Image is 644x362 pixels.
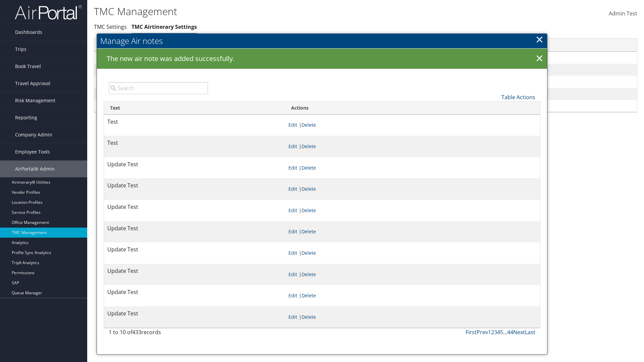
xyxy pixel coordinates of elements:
a: Delete [302,143,316,149]
a: Delete [302,271,316,278]
span: Company Admin [15,126,52,143]
span: Dashboards [15,24,42,41]
a: × [534,52,545,65]
span: Admin Test [609,10,637,17]
div: The new air note was added successfully. [97,49,547,69]
td: Motor City Travel [94,64,494,76]
a: 44 [507,328,513,336]
a: 2 [491,328,494,336]
span: AirPortal® Admin [15,161,55,177]
p: Update Test [107,224,282,233]
td: | [285,178,540,200]
a: Delete [302,165,316,171]
p: Update Test [107,245,282,254]
th: Actions [285,102,540,115]
td: [PERSON_NAME] Business Travel [94,100,494,112]
th: Text [104,102,285,115]
td: | [285,115,540,136]
span: Employee Tools [15,143,50,160]
p: Update Test [107,288,282,297]
span: Travel Approval [15,75,50,92]
div: 1 to 10 of records [109,328,208,340]
a: Edit [288,207,297,214]
td: | [285,285,540,306]
p: Update Test [107,267,282,276]
a: Last [525,328,535,336]
a: Table Actions [501,94,535,101]
a: Delete [302,186,316,192]
td: Dynamic [94,88,494,100]
a: Edit [288,314,297,320]
a: Delete [302,122,316,128]
p: Update Test [107,309,282,318]
a: Delete [302,228,316,235]
td: | [285,242,540,264]
span: Risk Management [15,92,55,109]
th: Name: activate to sort column ascending [94,39,494,52]
td: | [285,157,540,179]
a: × [536,33,543,46]
td: | [285,264,540,285]
h1: TMC Management [94,4,456,18]
a: Next [513,328,525,336]
td: | [285,200,540,221]
a: First [466,328,477,336]
a: Edit [288,228,297,235]
a: Edit [288,186,297,192]
td: 30 Seconds to Fly [94,52,494,64]
p: Test [107,118,282,126]
td: | [285,221,540,243]
a: TMC Airtinerary Settings [131,23,197,31]
span: … [503,328,507,336]
span: Book Travel [15,58,41,75]
td: | [285,306,540,328]
a: 5 [500,328,503,336]
a: Delete [302,250,316,256]
a: Edit [288,122,297,128]
a: 1 [488,328,491,336]
span: Trips [15,41,26,58]
a: 4 [497,328,500,336]
a: Edit [288,165,297,171]
p: Update Test [107,160,282,169]
a: Delete [302,314,316,320]
a: Edit [288,292,297,299]
a: Delete [302,207,316,214]
th: Actions [494,39,637,52]
h2: Manage Air notes [97,34,547,48]
td: | [285,136,540,157]
span: 433 [132,328,141,336]
span: Reporting [15,109,37,126]
a: TMC Settings [94,23,127,31]
a: Edit [288,250,297,256]
p: Test [107,139,282,147]
img: airportal-logo.png [15,4,82,20]
a: Prev [477,328,488,336]
p: Update Test [107,181,282,190]
a: Edit [288,143,297,149]
p: Update Test [107,203,282,212]
a: Edit [288,271,297,278]
td: HMHF [94,76,494,88]
a: Delete [302,292,316,299]
a: 3 [494,328,497,336]
a: Admin Test [609,3,637,24]
input: Search [109,82,208,94]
